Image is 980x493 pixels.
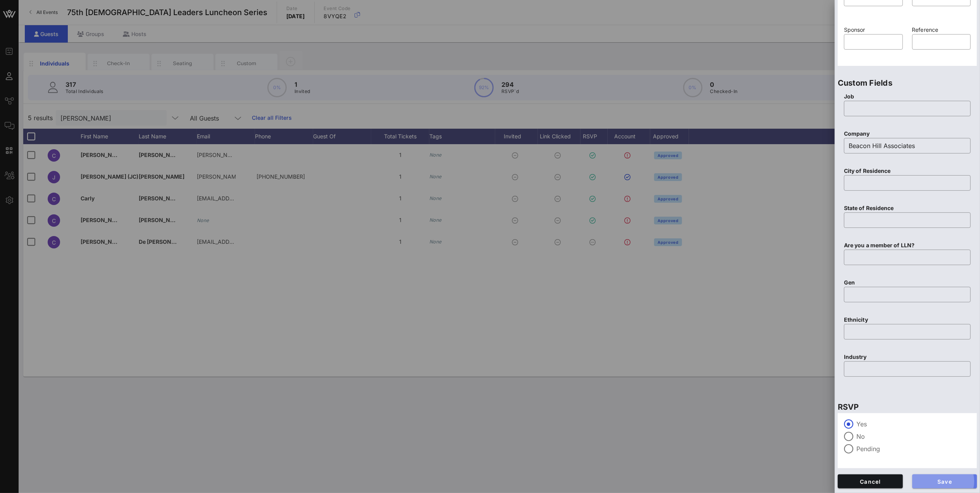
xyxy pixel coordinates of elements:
p: Company [844,129,971,138]
p: RSVP [838,401,977,413]
p: Sponsor [844,26,903,34]
button: Save [912,474,977,488]
p: Ethnicity [844,315,971,324]
p: Gen [844,278,971,287]
p: State of Residence [844,204,971,212]
p: Job [844,92,971,101]
p: Are you a member of LLN? [844,241,971,250]
p: Custom Fields [838,77,977,89]
button: Cancel [838,474,903,488]
span: Cancel [844,478,897,485]
p: Industry [844,353,971,361]
p: City of Residence [844,167,971,175]
label: Yes [856,420,971,428]
p: Reference [912,26,971,34]
label: Pending [856,445,971,453]
label: No [856,433,971,440]
span: Save [918,478,971,485]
